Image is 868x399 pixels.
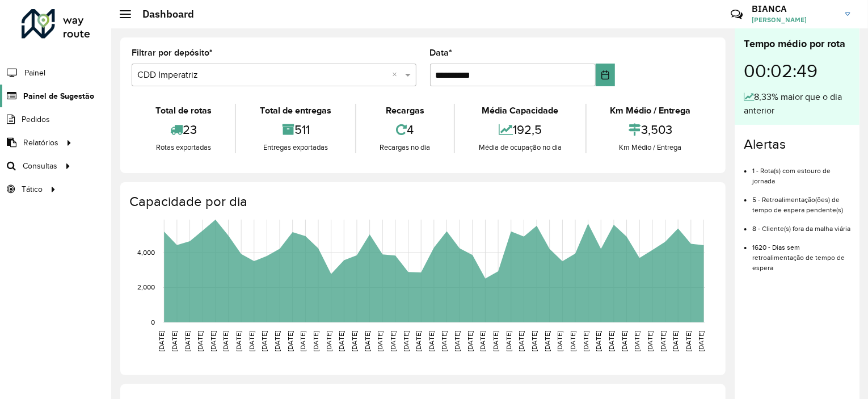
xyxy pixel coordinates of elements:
h4: Capacidade por dia [129,194,714,210]
text: [DATE] [672,331,679,351]
text: [DATE] [621,331,628,351]
text: [DATE] [415,331,422,351]
label: Data [430,46,453,60]
div: Recargas no dia [359,142,451,153]
text: [DATE] [273,331,281,351]
text: [DATE] [646,331,654,351]
li: 5 - Retroalimentação(ões) de tempo de espera pendente(s) [752,186,850,215]
div: 00:02:49 [744,52,850,90]
label: Filtrar por depósito [132,46,213,60]
div: 3,503 [589,117,711,142]
div: 511 [239,117,352,142]
button: Choose Date [596,64,615,86]
text: [DATE] [260,331,268,351]
div: Km Médio / Entrega [589,104,711,117]
div: Tempo médio por rota [744,36,850,52]
text: [DATE] [505,331,512,351]
span: Painel [24,67,45,79]
text: [DATE] [376,331,384,351]
span: Consultas [23,160,57,172]
text: [DATE] [184,331,191,351]
text: [DATE] [569,331,576,351]
text: [DATE] [441,331,448,351]
text: [DATE] [698,331,705,351]
text: [DATE] [286,331,294,351]
h4: Alertas [744,136,850,153]
text: 4,000 [137,249,155,256]
div: 4 [359,117,451,142]
text: [DATE] [171,331,178,351]
li: 1620 - Dias sem retroalimentação de tempo de espera [752,234,850,273]
a: Contato Rápido [724,2,749,27]
text: [DATE] [492,331,499,351]
div: Média Capacidade [458,104,582,117]
span: Clear all [393,68,402,82]
text: [DATE] [479,331,487,351]
span: Tático [22,183,43,195]
text: 2,000 [137,284,155,291]
div: 8,33% maior que o dia anterior [744,90,850,117]
div: Total de entregas [239,104,352,117]
div: Entregas exportadas [239,142,352,153]
div: Recargas [359,104,451,117]
text: [DATE] [338,331,345,351]
text: [DATE] [299,331,306,351]
text: [DATE] [453,331,461,351]
text: [DATE] [325,331,332,351]
text: [DATE] [530,331,538,351]
text: [DATE] [248,331,255,351]
div: Rotas exportadas [134,142,232,153]
span: Relatórios [23,137,58,149]
h3: BIANCA [752,3,837,14]
text: [DATE] [351,331,358,351]
text: [DATE] [685,331,692,351]
text: [DATE] [312,331,319,351]
text: [DATE] [608,331,615,351]
li: 8 - Cliente(s) fora da malha viária [752,215,850,234]
div: Média de ocupação no dia [458,142,582,153]
text: [DATE] [557,331,564,351]
text: [DATE] [389,331,397,351]
text: [DATE] [659,331,667,351]
text: [DATE] [582,331,589,351]
span: Painel de Sugestão [23,90,94,102]
span: [PERSON_NAME] [752,15,837,25]
text: [DATE] [235,331,242,351]
text: [DATE] [222,331,230,351]
span: Pedidos [22,114,50,125]
text: [DATE] [466,331,474,351]
div: 23 [134,117,232,142]
text: [DATE] [633,331,641,351]
text: [DATE] [402,331,410,351]
text: [DATE] [196,331,204,351]
text: [DATE] [158,331,165,351]
h2: Dashboard [131,8,194,20]
text: [DATE] [543,331,551,351]
text: [DATE] [595,331,602,351]
text: 0 [151,318,155,326]
div: Total de rotas [134,104,232,117]
li: 1 - Rota(s) com estouro de jornada [752,157,850,186]
text: [DATE] [364,331,371,351]
div: 192,5 [458,117,582,142]
div: Km Médio / Entrega [589,142,711,153]
text: [DATE] [518,331,525,351]
text: [DATE] [209,331,217,351]
text: [DATE] [428,331,435,351]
